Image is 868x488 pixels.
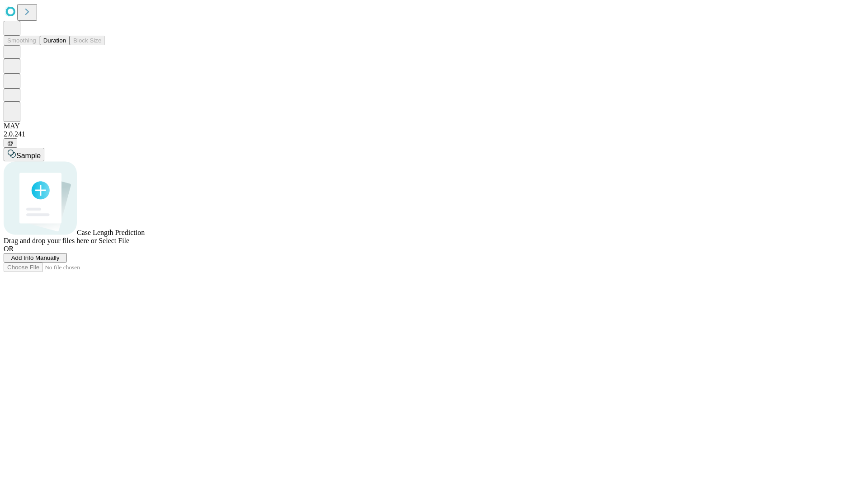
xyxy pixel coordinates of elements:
[16,152,41,160] span: Sample
[4,130,864,138] div: 2.0.241
[11,254,60,261] span: Add Info Manually
[4,138,17,148] button: @
[4,245,14,253] span: OR
[99,237,129,244] span: Select File
[40,36,70,45] button: Duration
[7,140,14,146] span: @
[4,237,97,244] span: Drag and drop your files here or
[77,229,145,236] span: Case Length Prediction
[4,36,40,45] button: Smoothing
[4,148,44,161] button: Sample
[70,36,105,45] button: Block Size
[4,253,67,263] button: Add Info Manually
[4,122,864,130] div: MAY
